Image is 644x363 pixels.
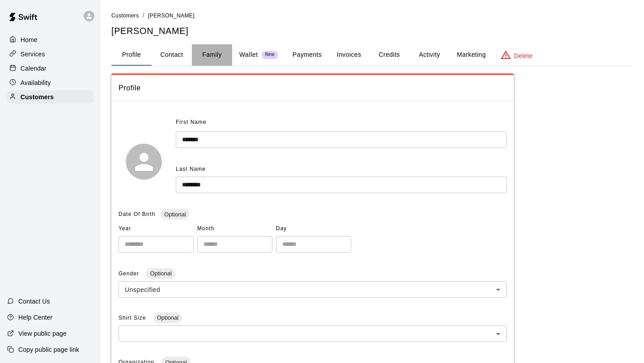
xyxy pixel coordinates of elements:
p: Contact Us [18,297,50,306]
button: Profile [111,44,152,66]
span: Year [119,222,194,236]
button: Payments [285,44,329,66]
p: Services [21,50,45,59]
li: / [143,11,144,20]
p: Wallet [239,50,258,59]
span: Optional [146,270,175,277]
p: Home [21,35,38,44]
p: Customers [21,93,54,101]
h5: [PERSON_NAME] [111,25,633,37]
p: Delete [514,51,533,60]
p: Calendar [21,64,47,73]
a: Home [7,33,93,46]
a: Calendar [7,62,93,75]
span: Date Of Birth [119,211,155,217]
p: Help Center [18,313,52,322]
button: Invoices [329,44,369,66]
span: Customers [111,13,139,19]
span: Shirt Size [119,315,148,321]
p: Copy public page link [18,345,79,354]
span: Optional [153,314,182,321]
button: Credits [369,44,409,66]
a: Customers [111,12,139,19]
span: Gender [119,270,141,277]
div: basic tabs example [111,44,633,66]
span: [PERSON_NAME] [148,13,195,19]
span: Optional [161,211,189,218]
a: Availability [7,76,93,89]
div: Unspecified [119,281,507,298]
nav: breadcrumb [111,11,633,21]
span: Month [197,222,272,236]
a: Services [7,47,93,61]
a: Customers [7,90,93,104]
button: Family [192,44,232,66]
button: Contact [152,44,192,66]
p: Availability [21,78,51,87]
span: New [262,52,278,58]
button: Marketing [449,44,493,66]
span: First Name [176,115,207,130]
span: Profile [119,82,507,94]
span: Day [276,222,351,236]
span: Last Name [176,166,206,172]
button: Activity [409,44,449,66]
p: View public page [18,329,67,338]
